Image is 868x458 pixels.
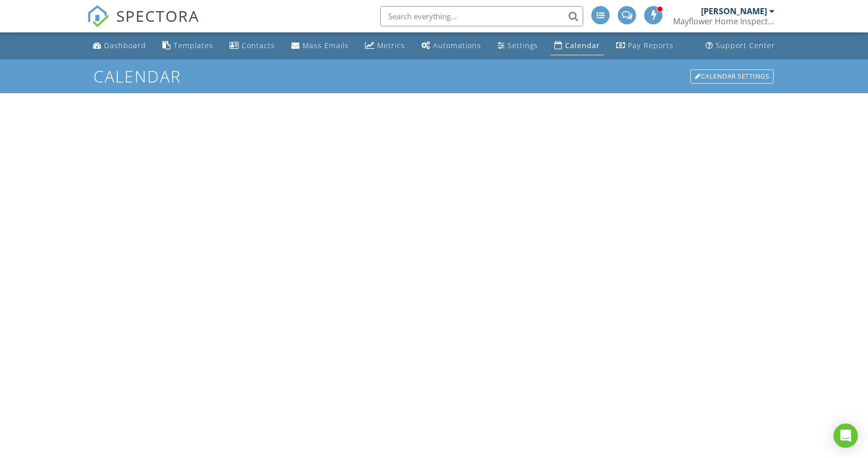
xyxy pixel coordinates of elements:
[689,68,775,85] a: Calendar Settings
[89,36,150,55] a: Dashboard
[380,6,583,26] input: Search everything...
[361,36,409,55] a: Metrics
[612,36,678,55] a: Pay Reports
[225,36,279,55] a: Contacts
[690,69,774,84] div: Calendar Settings
[702,36,779,55] a: Support Center
[303,41,349,50] div: Mass Emails
[87,14,199,35] a: SPECTORA
[242,41,275,50] div: Contacts
[833,424,858,448] div: Open Intercom Messenger
[116,5,199,26] span: SPECTORA
[508,41,538,50] div: Settings
[87,5,109,27] img: The Best Home Inspection Software - Spectora
[417,36,485,55] a: Automations (Advanced)
[673,16,775,26] div: Mayflower Home Inspection
[493,36,542,55] a: Settings
[287,36,353,55] a: Mass Emails
[701,6,767,16] div: [PERSON_NAME]
[104,41,146,50] div: Dashboard
[93,67,775,85] h1: Calendar
[433,41,481,50] div: Automations
[716,41,775,50] div: Support Center
[628,41,674,50] div: Pay Reports
[158,36,217,55] a: Templates
[174,41,213,50] div: Templates
[550,36,604,55] a: Calendar
[565,41,600,50] div: Calendar
[377,41,405,50] div: Metrics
